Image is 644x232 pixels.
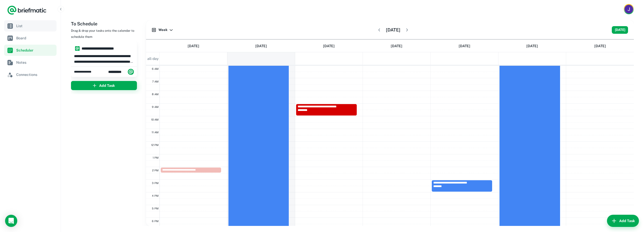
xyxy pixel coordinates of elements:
span: Thursday, Sep 4 [74,70,98,74]
a: September 13, 2025 [526,40,538,52]
button: Account button [624,4,634,14]
span: 6 AM [152,67,158,70]
span: 1 PM [153,156,158,159]
span: Drag & drop your tasks onto the calendar to schedule them [71,29,134,39]
a: Board [4,32,57,44]
a: September 14, 2025 [594,40,606,52]
div: Briefmatic [108,67,134,77]
h6: [DATE] [386,26,400,34]
img: system.png [75,46,80,51]
span: 11 AM [152,131,158,134]
button: [DATE] [612,26,628,34]
button: Add Task [71,81,137,90]
span: 6 PM [152,220,158,223]
div: Open Intercom Messenger [5,215,17,227]
button: Week [151,26,174,34]
a: List [4,20,57,31]
h6: To Schedule [71,20,142,27]
a: September 10, 2025 [323,40,335,52]
span: Board [16,35,55,41]
span: Scheduler [16,47,55,53]
span: 9 AM [152,105,158,108]
span: 4 PM [152,194,158,197]
span: List [16,23,55,29]
button: Add Task [607,215,639,227]
span: all-day [146,56,159,61]
a: September 11, 2025 [391,40,402,52]
a: Notes [4,57,57,68]
span: 2 PM [152,169,158,172]
span: 7 AM [152,80,158,83]
span: Connections [16,72,55,77]
img: Jermaine Villa [624,5,633,13]
span: 3 PM [152,181,158,185]
a: Logo [7,5,47,15]
span: 12 PM [151,143,158,146]
span: 5 PM [152,207,158,210]
a: September 9, 2025 [255,40,267,52]
a: Scheduler [4,45,57,56]
a: September 12, 2025 [459,40,470,52]
span: 10 AM [151,118,158,121]
a: September 8, 2025 [188,40,199,52]
span: Notes [16,60,55,65]
span: 8 AM [152,93,158,96]
a: Connections [4,69,57,80]
img: system.png [128,69,134,75]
